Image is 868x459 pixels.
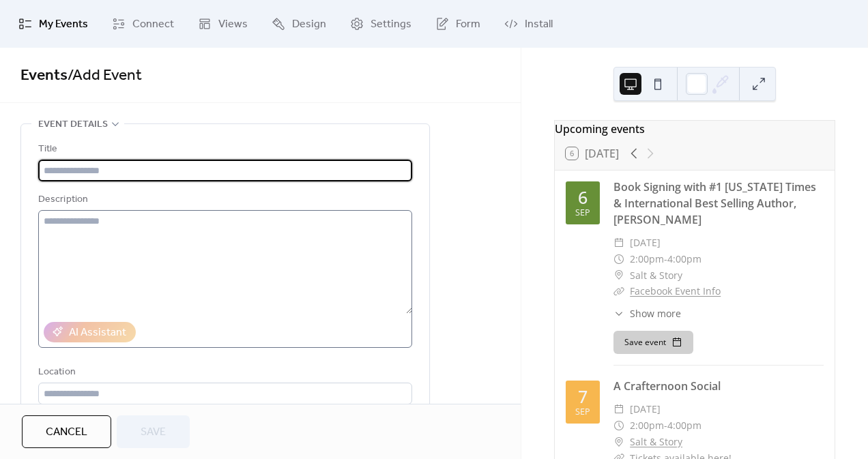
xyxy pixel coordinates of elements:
[38,141,409,158] div: Title
[630,417,664,434] span: 2:00pm
[38,192,409,208] div: Description
[8,5,98,42] a: My Events
[20,61,68,91] a: Events
[188,5,258,42] a: Views
[613,379,721,394] a: A Crafternoon Social
[102,5,184,42] a: Connect
[555,121,835,137] div: Upcoming events
[613,331,693,354] button: Save event
[630,251,664,267] span: 2:00pm
[578,388,588,405] div: 7
[667,417,701,434] span: 4:00pm
[613,417,624,434] div: ​
[613,267,624,284] div: ​
[630,306,681,321] span: Show more
[613,434,624,450] div: ​
[613,306,681,321] button: ​Show more
[456,16,480,33] span: Form
[630,235,661,251] span: [DATE]
[613,251,624,267] div: ​
[575,408,590,417] div: Sep
[630,267,682,284] span: Salt & Story
[667,251,701,267] span: 4:00pm
[46,424,87,441] span: Cancel
[292,16,326,33] span: Design
[22,415,111,448] button: Cancel
[68,61,142,91] span: / Add Event
[664,251,667,267] span: -
[425,5,491,42] a: Form
[630,284,721,297] a: Facebook Event Info
[340,5,422,42] a: Settings
[218,16,248,33] span: Views
[664,417,667,434] span: -
[630,401,661,417] span: [DATE]
[575,209,590,218] div: Sep
[261,5,336,42] a: Design
[494,5,563,42] a: Install
[613,401,624,417] div: ​
[38,117,108,133] span: Event details
[578,189,588,206] div: 6
[613,235,624,251] div: ​
[630,434,682,450] a: Salt & Story
[613,306,624,321] div: ​
[613,179,816,227] a: Book Signing with #1 [US_STATE] Times & International Best Selling Author, [PERSON_NAME]
[371,16,411,33] span: Settings
[132,16,174,33] span: Connect
[39,16,88,33] span: My Events
[525,16,553,33] span: Install
[613,283,624,299] div: ​
[38,364,409,381] div: Location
